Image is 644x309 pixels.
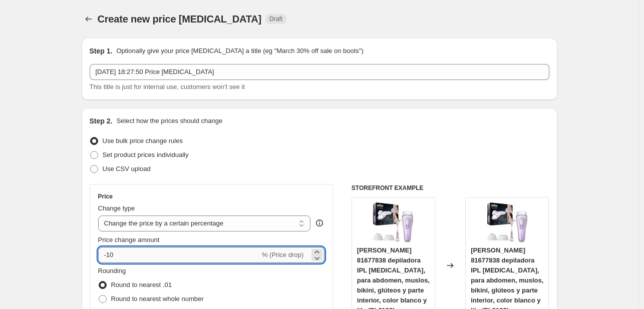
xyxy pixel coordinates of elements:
[98,236,160,243] span: Price change amount
[487,202,527,242] img: 81r19Ni-5LL._AC_SL1500_80x.jpg
[98,247,260,263] input: -15
[90,83,245,90] span: This title is just for internal use, customers won't see it
[269,15,282,23] span: Draft
[314,218,325,228] div: help
[82,12,96,26] button: Price change jobs
[98,13,262,24] span: Create new price [MEDICAL_DATA]
[262,251,303,258] span: % (Price drop)
[98,192,113,200] h3: Price
[116,116,222,126] p: Select how the prices should change
[98,267,126,274] span: Rounding
[111,295,204,302] span: Round to nearest whole number
[373,202,413,242] img: 81r19Ni-5LL._AC_SL1500_80x.jpg
[90,46,113,56] h2: Step 1.
[90,64,549,80] input: 30% off holiday sale
[103,151,189,158] span: Set product prices individually
[103,137,183,144] span: Use bulk price change rules
[111,281,172,288] span: Round to nearest .01
[98,204,135,212] span: Change type
[90,116,113,126] h2: Step 2.
[352,184,549,192] h6: STOREFRONT EXAMPLE
[103,165,151,172] span: Use CSV upload
[116,46,363,56] p: Optionally give your price [MEDICAL_DATA] a title (eg "March 30% off sale on boots")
